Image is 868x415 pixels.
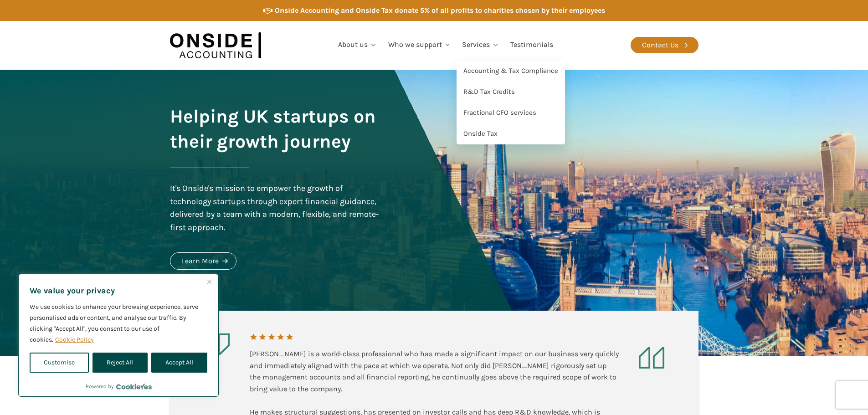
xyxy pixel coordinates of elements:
p: We value your privacy [30,285,207,296]
h1: Helping UK startups on their growth journey [170,104,381,154]
a: Fractional CFO services [457,102,565,123]
a: Contact Us [631,37,699,53]
a: Testimonials [505,30,559,61]
button: Accept All [151,353,207,373]
img: Close [207,280,211,284]
a: Visit CookieYes website [116,384,152,389]
div: Powered by [86,382,152,391]
a: About us [333,30,383,61]
p: We use cookies to enhance your browsing experience, serve personalised ads or content, and analys... [30,302,207,345]
button: Reject All [92,353,147,373]
button: Customise [30,353,89,373]
img: Onside Accounting [170,28,261,63]
a: Learn More [170,252,236,270]
a: Services [457,30,505,61]
a: Onside Tax [457,123,565,144]
a: Cookie Policy [55,335,94,344]
a: R&D Tax Credits [457,82,565,102]
div: Learn More [182,255,219,267]
div: It's Onside's mission to empower the growth of technology startups through expert financial guida... [170,182,381,234]
a: Accounting & Tax Compliance [457,61,565,82]
a: Who we support [383,30,457,61]
div: We value your privacy [18,274,219,397]
div: Contact Us [642,39,678,51]
div: Onside Accounting and Onside Tax donate 5% of all profits to charities chosen by their employees [275,5,605,16]
button: Close [204,276,215,287]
